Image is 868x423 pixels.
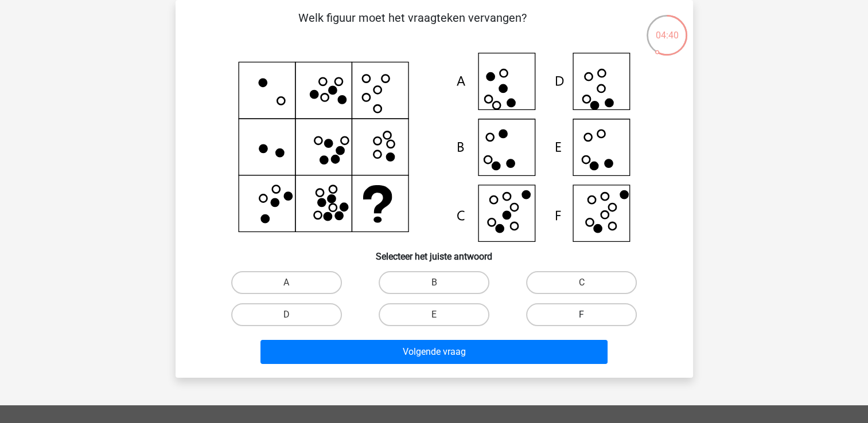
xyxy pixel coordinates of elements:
label: E [379,303,489,326]
label: B [379,271,489,294]
p: Welk figuur moet het vraagteken vervangen? [194,9,632,44]
button: Volgende vraag [260,340,608,364]
h6: Selecteer het juiste antwoord [194,242,675,262]
div: 04:40 [645,14,688,42]
label: A [231,271,342,294]
label: C [526,271,637,294]
label: F [526,303,637,326]
label: D [231,303,342,326]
